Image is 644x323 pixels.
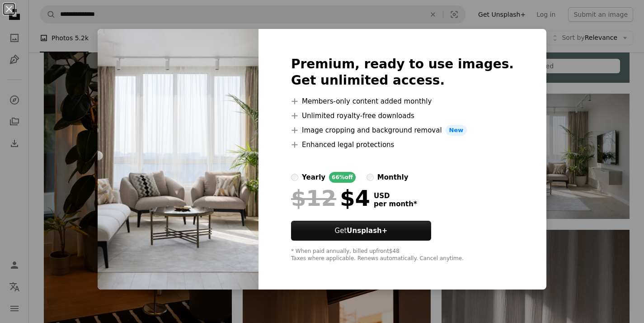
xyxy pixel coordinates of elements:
[347,227,387,235] strong: Unsplash+
[367,174,374,181] input: monthly
[291,174,298,181] input: yearly66%off
[291,56,514,89] h2: Premium, ready to use images. Get unlimited access.
[291,96,514,107] li: Members-only content added monthly
[377,172,409,183] div: monthly
[446,125,467,136] span: New
[291,248,514,262] div: * When paid annually, billed upfront $48 Taxes where applicable. Renews automatically. Cancel any...
[291,125,514,136] li: Image cropping and background removal
[98,29,259,290] img: premium_photo-1670360414483-64e6d9ba9038
[291,221,431,241] button: GetUnsplash+
[291,110,514,121] li: Unlimited royalty-free downloads
[291,186,336,210] span: $12
[329,172,356,183] div: 66% off
[374,200,417,208] span: per month *
[374,192,417,200] span: USD
[291,186,370,210] div: $4
[291,139,514,150] li: Enhanced legal protections
[302,172,325,183] div: yearly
